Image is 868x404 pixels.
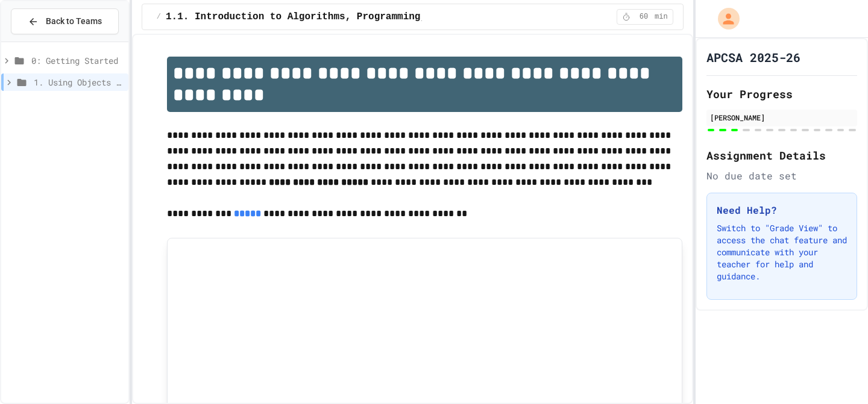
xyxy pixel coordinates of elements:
span: min [655,12,668,22]
div: [PERSON_NAME] [710,112,854,123]
span: 60 [634,12,653,22]
h2: Assignment Details [706,147,857,164]
span: 0: Getting Started [31,54,124,67]
span: 1.1. Introduction to Algorithms, Programming, and Compilers [166,10,508,24]
span: / [157,12,161,22]
h3: Need Help? [717,203,847,217]
p: Switch to "Grade View" to access the chat feature and communicate with your teacher for help and ... [717,222,847,282]
h2: Your Progress [706,85,857,102]
span: Back to Teams [46,15,102,28]
div: No due date set [706,169,857,183]
span: 1. Using Objects and Methods [34,76,124,89]
button: Back to Teams [11,8,119,34]
h1: APCSA 2025-26 [706,49,800,66]
div: My Account [705,5,743,33]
